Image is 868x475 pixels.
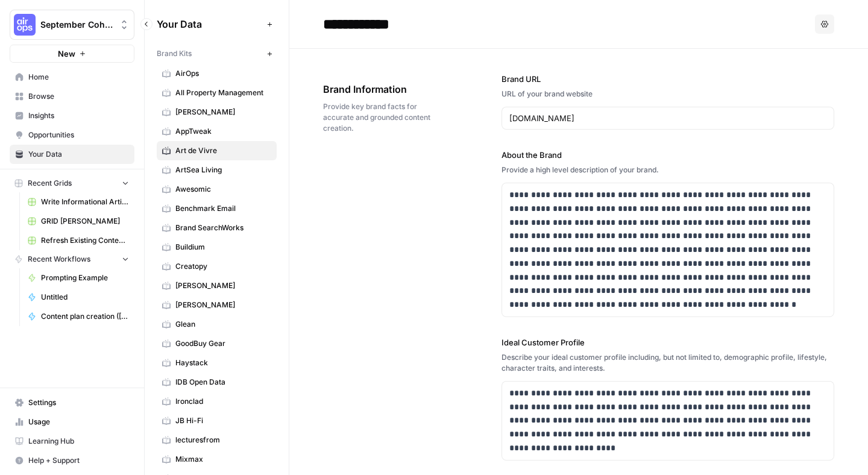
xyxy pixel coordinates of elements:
span: Creatopy [175,261,271,272]
span: IDB Open Data [175,377,271,388]
a: AppTweak [157,122,277,141]
label: Ideal Customer Profile [502,336,834,348]
a: Usage [10,412,134,432]
span: Art de Vivre [175,145,271,156]
span: AirOps [175,68,271,79]
span: Help + Support [28,455,129,466]
span: AppTweak [175,126,271,137]
a: Untitled [22,288,134,307]
span: Content plan creation ([PERSON_NAME]) [41,311,129,322]
span: Recent Workflows [28,254,90,265]
a: Buildium [157,237,277,257]
span: Ironclad [175,396,271,407]
a: Benchmark Email [157,199,277,218]
a: Awesomic [157,180,277,199]
span: JB Hi-Fi [175,415,271,426]
span: GRID [PERSON_NAME] [41,216,129,227]
span: [PERSON_NAME] [175,280,271,291]
span: Your Data [157,17,262,31]
a: Content plan creation ([PERSON_NAME]) [22,307,134,326]
a: All Property Management [157,83,277,102]
label: Brand URL [502,73,834,85]
a: Browse [10,87,134,106]
span: Benchmark Email [175,203,271,214]
span: Recent Grids [28,178,72,189]
a: Creatopy [157,257,277,276]
span: Home [28,72,129,83]
span: New [58,48,75,60]
a: IDB Open Data [157,373,277,392]
span: Usage [28,417,129,427]
a: Write Informational Article [22,192,134,212]
span: Mixmax [175,454,271,465]
span: Prompting Example [41,272,129,283]
img: September Cohort Logo [14,14,36,36]
a: Learning Hub [10,432,134,451]
a: ArtSea Living [157,160,277,180]
span: lecturesfrom [175,435,271,445]
a: Settings [10,393,134,412]
a: Mixmax [157,450,277,469]
span: All Property Management [175,87,271,98]
span: Opportunities [28,130,129,140]
span: [PERSON_NAME] [175,300,271,310]
span: GoodBuy Gear [175,338,271,349]
button: Workspace: September Cohort [10,10,134,40]
span: Brand SearchWorks [175,222,271,233]
span: Settings [28,397,129,408]
span: Browse [28,91,129,102]
a: Brand SearchWorks [157,218,277,237]
span: Brand Kits [157,48,192,59]
span: Awesomic [175,184,271,195]
a: AirOps [157,64,277,83]
a: Glean [157,315,277,334]
span: Untitled [41,292,129,303]
a: [PERSON_NAME] [157,276,277,295]
span: Refresh Existing Content (3) [41,235,129,246]
button: Help + Support [10,451,134,470]
input: www.sundaysoccer.com [509,112,826,124]
a: Opportunities [10,125,134,145]
span: Brand Information [323,82,434,96]
span: Learning Hub [28,436,129,447]
a: Your Data [10,145,134,164]
a: Ironclad [157,392,277,411]
span: Insights [28,110,129,121]
a: JB Hi-Fi [157,411,277,430]
span: Buildium [175,242,271,253]
a: GoodBuy Gear [157,334,277,353]
a: [PERSON_NAME] [157,102,277,122]
a: Haystack [157,353,277,373]
div: Provide a high level description of your brand. [502,165,834,175]
span: ArtSea Living [175,165,271,175]
a: Insights [10,106,134,125]
span: Provide key brand facts for accurate and grounded content creation. [323,101,434,134]
a: Home [10,68,134,87]
span: Haystack [175,357,271,368]
a: GRID [PERSON_NAME] [22,212,134,231]
div: URL of your brand website [502,89,834,99]
a: [PERSON_NAME] [157,295,277,315]
a: Art de Vivre [157,141,277,160]
button: Recent Grids [10,174,134,192]
div: Describe your ideal customer profile including, but not limited to, demographic profile, lifestyl... [502,352,834,374]
span: Write Informational Article [41,197,129,207]
span: September Cohort [40,19,113,31]
label: About the Brand [502,149,834,161]
a: Refresh Existing Content (3) [22,231,134,250]
a: lecturesfrom [157,430,277,450]
span: Glean [175,319,271,330]
button: New [10,45,134,63]
span: Your Data [28,149,129,160]
span: [PERSON_NAME] [175,107,271,118]
button: Recent Workflows [10,250,134,268]
a: Prompting Example [22,268,134,288]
